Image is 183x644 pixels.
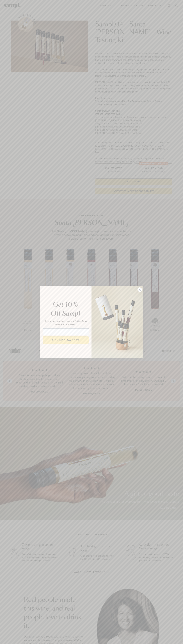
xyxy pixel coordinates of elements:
span: Sign up for priority access and 10% off any one-time purchases. [45,320,87,326]
button: SIGN UP & SAVE 10% [43,336,89,344]
input: Email [43,328,89,335]
img: 96933287-25a1-481a-a6d8-4dd623390dc6.png [91,286,143,358]
button: Close dialog [137,287,142,292]
em: Get 10% Off Sampl [51,302,80,317]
